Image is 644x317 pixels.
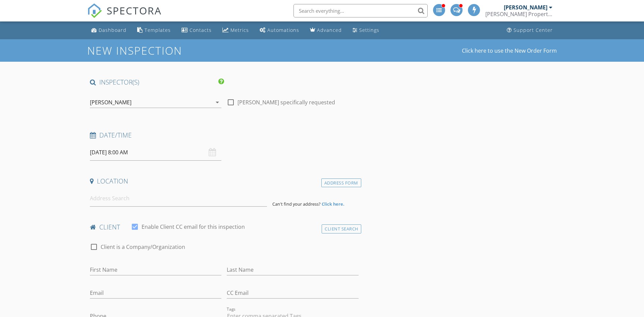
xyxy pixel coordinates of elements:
[90,131,359,140] h4: Date/Time
[504,24,555,37] a: Support Center
[317,27,342,33] div: Advanced
[237,99,335,106] label: [PERSON_NAME] specifically requested
[462,48,557,53] a: Click here to use the New Order Form
[190,27,212,33] div: Contacts
[307,24,344,37] a: Advanced
[322,224,361,233] div: Client Search
[322,201,344,207] strong: Click here.
[145,27,171,33] div: Templates
[87,3,102,18] img: The Best Home Inspection Software - Spectora
[514,27,553,33] div: Support Center
[272,201,321,207] span: Can't find your address?
[87,9,162,23] a: SPECTORA
[87,45,236,56] h1: New Inspection
[89,24,129,37] a: Dashboard
[135,24,173,37] a: Templates
[257,24,302,37] a: Automations (Advanced)
[107,3,162,17] span: SPECTORA
[90,99,131,105] div: [PERSON_NAME]
[230,27,249,33] div: Metrics
[90,78,224,87] h4: INSPECTOR(S)
[142,223,245,230] label: Enable Client CC email for this inspection
[90,223,359,231] h4: client
[101,244,185,250] label: Client is a Company/Organization
[90,190,267,207] input: Address Search
[220,24,252,37] a: Metrics
[359,27,379,33] div: Settings
[321,178,361,188] div: Address Form
[90,144,221,161] input: Select date
[179,24,214,37] a: Contacts
[90,177,359,186] h4: Location
[504,4,547,11] div: [PERSON_NAME]
[485,11,552,17] div: Webb Property Inspection
[293,4,428,17] input: Search everything...
[350,24,382,37] a: Settings
[213,98,221,106] i: arrow_drop_down
[267,27,299,33] div: Automations
[99,27,126,33] div: Dashboard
